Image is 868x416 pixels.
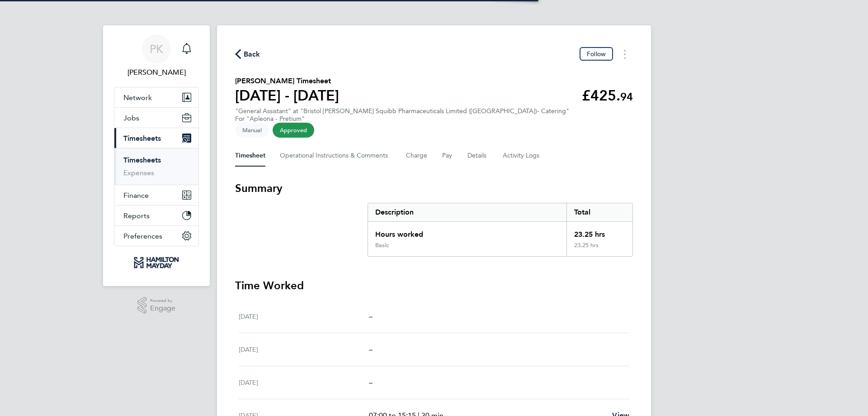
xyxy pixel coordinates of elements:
[114,34,199,78] a: PK[PERSON_NAME]
[114,108,198,128] button: Jobs
[368,203,566,221] div: Description
[103,25,210,286] nav: Main navigation
[582,87,633,104] app-decimal: £425.
[442,145,453,167] button: Pay
[123,93,152,102] span: Network
[239,344,369,355] div: [DATE]
[368,203,633,257] div: Summary
[114,206,198,225] button: Reports
[235,107,569,123] div: "General Assistant" at "Bristol [PERSON_NAME] Squibb Pharmaceuticals Limited ([GEOGRAPHIC_DATA])-...
[235,86,339,105] h1: [DATE] - [DATE]
[235,181,633,196] h3: Summary
[235,76,339,86] h2: [PERSON_NAME] Timesheet
[132,255,180,270] img: hamiltonmayday-logo-retina.png
[123,211,150,220] span: Reports
[273,123,314,138] span: This timesheet has been approved.
[235,123,269,138] span: This timesheet was manually created.
[114,185,198,205] button: Finance
[114,87,198,107] button: Network
[123,156,161,164] a: Timesheets
[239,377,369,388] div: [DATE]
[150,297,175,305] span: Powered by
[123,134,161,143] span: Timesheets
[467,145,488,167] button: Details
[587,50,606,58] span: Follow
[123,232,162,240] span: Preferences
[114,128,198,148] button: Timesheets
[235,278,633,293] h3: Time Worked
[620,90,633,103] span: 94
[150,305,175,312] span: Engage
[369,378,373,387] span: –
[123,168,154,177] a: Expenses
[239,311,369,322] div: [DATE]
[406,145,428,167] button: Charge
[150,43,163,55] span: PK
[137,297,176,314] a: Powered byEngage
[244,49,260,60] span: Back
[617,47,633,61] button: Timesheets Menu
[235,145,265,167] button: Timesheet
[503,145,541,167] button: Activity Logs
[114,255,199,270] a: Go to home page
[369,312,373,320] span: –
[368,222,566,242] div: Hours worked
[566,242,632,256] div: 23.25 hrs
[114,67,199,78] span: Paul Knowles
[114,226,198,246] button: Preferences
[375,242,389,249] div: Basic
[580,47,613,61] button: Follow
[280,145,392,167] button: Operational Instructions & Comments
[566,203,632,221] div: Total
[114,148,198,185] div: Timesheets
[123,114,139,122] span: Jobs
[369,345,373,354] span: –
[235,48,260,60] button: Back
[566,222,632,242] div: 23.25 hrs
[235,115,569,123] div: For "Apleona - Pretium"
[123,191,149,200] span: Finance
